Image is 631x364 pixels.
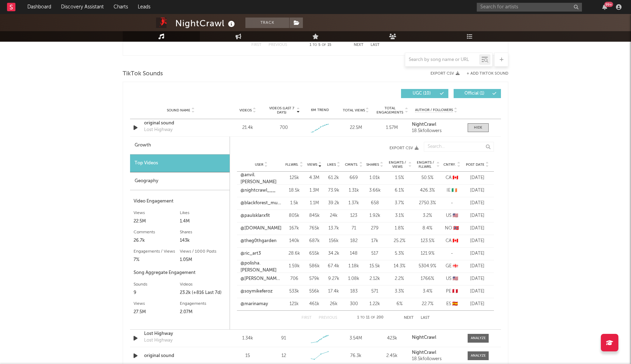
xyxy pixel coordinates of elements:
div: 1.31k [345,187,362,194]
span: Official ( 1 ) [458,91,490,96]
div: 8.4 % [415,225,440,232]
div: 3.7 % [387,200,412,207]
span: to [360,316,365,319]
div: 9.27k [326,275,341,282]
div: 805k [285,212,303,219]
strong: NightCrawl [412,350,436,355]
div: 845k [306,212,322,219]
div: 26k [326,301,341,308]
a: @anvil.[PERSON_NAME] [240,172,282,185]
a: @soymikeferoz [240,288,273,295]
span: Total Engagements [376,106,404,115]
div: Engagements [180,300,226,308]
span: Engmts / Fllwrs. [415,160,435,169]
button: Export CSV [244,146,419,150]
div: 1.18k [345,263,362,270]
div: - [443,250,461,257]
div: 5.3 % [387,250,412,257]
span: Fllwrs. [285,163,299,167]
strong: NightCrawl [412,335,436,340]
a: NightCrawl [412,335,461,340]
span: User [255,163,263,167]
div: 140k [285,238,303,245]
div: 533k [285,288,303,295]
div: 2.07M [180,308,226,316]
div: 18.5k followers [412,129,461,133]
div: 12 [281,352,286,359]
div: ES [443,301,461,308]
span: Videos [239,108,252,112]
div: 182 [345,238,362,245]
div: 24k [326,212,341,219]
div: 1.08k [345,275,362,282]
div: 28.6k [285,250,303,257]
span: Post Date [466,163,484,167]
span: 🇨🇦 [453,176,458,180]
div: Sounds [134,280,180,289]
div: 121k [285,301,303,308]
div: 1.57M [376,124,408,131]
div: 21.4k [231,124,264,131]
a: @[PERSON_NAME].winter [240,275,282,282]
button: Track [245,18,289,28]
a: NightCrawl [412,350,461,355]
span: of [371,316,375,319]
div: NO [443,225,461,232]
div: 1.3M [306,187,322,194]
div: 61.2k [326,174,341,181]
div: 3.66k [366,187,384,194]
div: 6.1 % [387,187,412,194]
div: 156k [326,238,341,245]
span: 🇪🇸 [452,302,458,306]
span: Sound Name [167,108,190,112]
span: Author / Followers [415,108,453,112]
input: Search by song name or URL [405,57,479,63]
div: 143k [180,236,226,245]
div: GE [443,263,461,270]
div: Video Engagement [134,197,226,206]
div: [DATE] [464,212,490,219]
div: 99 + [604,2,613,7]
button: UGC(10) [401,89,448,98]
div: Views [134,300,180,308]
a: @nightcrawl___ [240,187,276,194]
div: Lost Highway [144,330,217,337]
div: Growth [130,137,230,154]
div: 50.5 % [415,174,440,181]
div: 658 [366,200,384,207]
div: 4.3M [306,174,322,181]
div: 73.9k [326,187,341,194]
div: 669 [345,174,362,181]
div: 1.5 % [387,174,412,181]
span: Shares [366,163,379,167]
div: 1.59k [285,263,303,270]
div: 9 [134,289,180,297]
span: to [313,43,317,47]
div: 67.4k [326,263,341,270]
div: 123 [345,212,362,219]
div: [DATE] [464,200,490,207]
div: Likes [180,209,226,217]
div: [DATE] [464,187,490,194]
div: 655k [306,250,322,257]
div: Comments [134,228,180,236]
input: Search for artists [477,3,582,12]
div: 3.54M [340,335,372,342]
div: 765k [306,225,322,232]
div: [DATE] [464,301,490,308]
div: 17.4k [326,288,341,295]
div: 1.1M [306,200,322,207]
div: 6M Trend [304,108,336,113]
span: UGC ( 10 ) [406,91,438,96]
div: US [443,212,461,219]
div: 26.7k [134,236,180,245]
button: 99+ [602,4,607,10]
div: - [443,200,461,207]
a: @polisha.[PERSON_NAME] [240,260,282,274]
div: [DATE] [464,225,490,232]
div: Views [134,209,180,217]
div: 5304.9 % [415,263,440,270]
div: 571 [366,288,384,295]
div: 1.05M [180,256,226,264]
div: 1.34k [231,335,264,342]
